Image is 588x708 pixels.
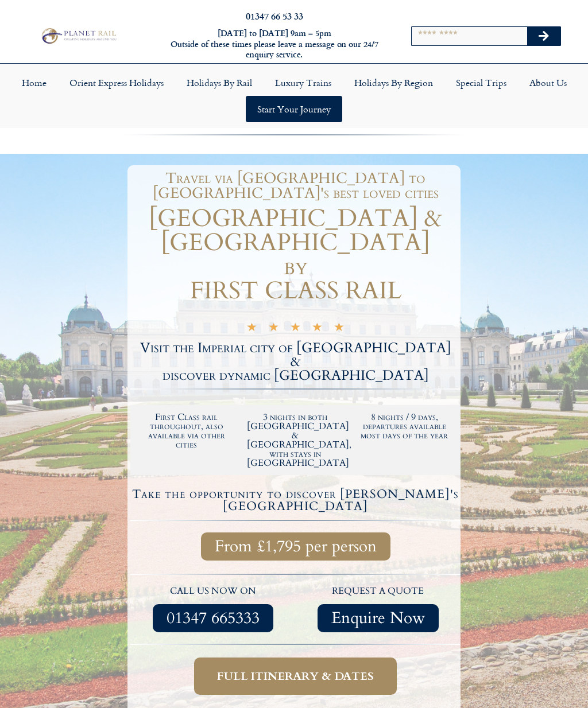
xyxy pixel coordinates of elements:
a: Holidays by Rail [175,69,264,96]
span: Enquire Now [331,611,425,625]
nav: Menu [6,69,582,122]
a: Start your Journey [246,96,342,122]
a: Orient Express Holidays [58,69,175,96]
i: ★ [312,324,323,334]
i: ★ [268,324,279,334]
a: 01347 665333 [153,604,273,632]
a: 01347 66 53 33 [246,9,303,22]
div: 5/5 [246,322,345,334]
span: Travel via [GEOGRAPHIC_DATA] to [GEOGRAPHIC_DATA]'s best loved cities [153,168,439,203]
i: ★ [334,324,345,334]
h6: [DATE] to [DATE] 9am – 5pm Outside of these times please leave a message on our 24/7 enquiry serv... [160,28,389,60]
i: ★ [246,324,257,334]
h2: 3 nights in both [GEOGRAPHIC_DATA] & [GEOGRAPHIC_DATA], with stays in [GEOGRAPHIC_DATA] [247,413,345,468]
span: Full itinerary & dates [217,669,374,683]
span: 01347 665333 [167,611,260,625]
h2: First Class rail throughout, also available via other cities [138,413,235,449]
p: request a quote [301,584,455,599]
img: Planet Rail Train Holidays Logo [38,26,118,46]
button: Search [527,27,560,45]
i: ★ [290,324,301,334]
a: Holidays by Region [343,69,444,96]
h2: Visit the Imperial city of [GEOGRAPHIC_DATA] & discover dynamic [GEOGRAPHIC_DATA] [130,341,461,383]
h4: Take the opportunity to discover [PERSON_NAME]'s [GEOGRAPHIC_DATA] [132,488,459,512]
a: Full itinerary & dates [194,658,397,695]
p: call us now on [136,584,290,599]
a: Home [10,69,58,96]
a: Luxury Trains [264,69,343,96]
h2: 8 nights / 9 days, departures available most days of the year [355,413,453,440]
span: From £1,795 per person [215,539,377,554]
a: From £1,795 per person [201,532,390,561]
h1: [GEOGRAPHIC_DATA] & [GEOGRAPHIC_DATA] by FIRST CLASS RAIL [130,207,461,303]
a: Enquire Now [318,604,439,632]
a: About Us [518,69,578,96]
a: Special Trips [444,69,518,96]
